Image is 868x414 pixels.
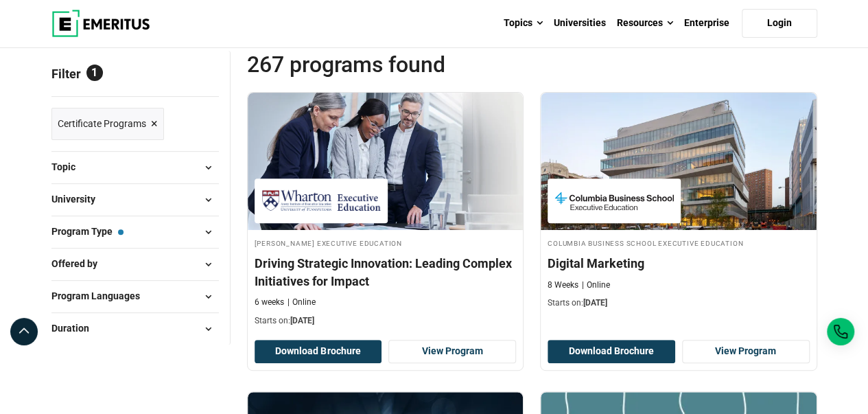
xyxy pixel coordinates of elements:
[548,237,810,249] h4: Columbia Business School Executive Education
[255,340,382,363] button: Download Brochure
[51,256,108,271] span: Offered by
[86,65,103,81] span: 1
[51,159,86,174] span: Topic
[51,189,219,210] button: University
[255,255,517,289] h4: Driving Strategic Innovation: Leading Complex Initiatives for Impact
[51,108,164,140] a: Certificate Programs ×
[51,157,219,178] button: Topic
[247,51,532,78] span: 267 Programs found
[51,288,151,303] span: Program Languages
[682,340,810,363] a: View Program
[548,340,675,363] button: Download Brochure
[51,224,124,239] span: Program Type
[255,237,517,249] h4: [PERSON_NAME] Executive Education
[255,315,517,327] p: Starts on:
[51,192,106,207] span: University
[388,340,516,363] a: View Program
[541,93,817,317] a: Sales and Marketing Course by Columbia Business School Executive Education - September 4, 2025 Co...
[290,316,314,325] span: [DATE]
[548,279,578,291] p: 8 Weeks
[51,321,100,336] span: Duration
[541,93,817,230] img: Digital Marketing | Online Sales and Marketing Course
[554,185,674,216] img: Columbia Business School Executive Education
[255,297,284,308] p: 6 weeks
[261,185,381,216] img: Wharton Executive Education
[51,286,219,307] button: Program Languages
[51,254,219,275] button: Offered by
[248,93,524,334] a: Digital Transformation Course by Wharton Executive Education - September 3, 2025 Wharton Executiv...
[583,298,607,308] span: [DATE]
[176,67,219,84] a: Reset all
[58,116,146,131] span: Certificate Programs
[582,279,610,291] p: Online
[248,93,524,230] img: Driving Strategic Innovation: Leading Complex Initiatives for Impact | Online Digital Transformat...
[548,255,810,272] h4: Digital Marketing
[51,222,219,242] button: Program Type
[288,297,316,308] p: Online
[548,297,810,309] p: Starts on:
[51,51,219,96] p: Filter
[151,114,158,134] span: ×
[51,319,219,339] button: Duration
[742,9,817,38] a: Login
